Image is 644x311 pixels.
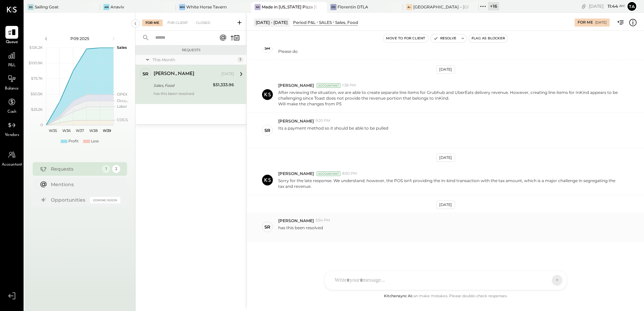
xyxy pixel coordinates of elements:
[68,139,78,144] div: Profit
[51,36,108,41] div: P09 2025
[28,4,34,10] div: SG
[49,128,57,133] text: W35
[278,171,314,176] span: [PERSON_NAME]
[278,82,314,88] span: [PERSON_NAME]
[103,4,109,10] div: An
[112,165,120,173] div: 2
[383,34,428,42] button: Move to for client
[264,127,270,134] div: SR
[342,171,357,176] span: 8:50 PM
[316,218,330,223] span: 5:54 PM
[142,71,149,77] div: SR
[0,72,23,92] a: Balance
[139,48,243,53] div: Requests
[5,86,19,92] span: Balance
[293,20,316,25] div: Period P&L
[319,20,332,25] div: SALES
[330,4,336,10] div: FD
[0,96,23,115] a: Cash
[153,57,236,63] div: This Month
[164,20,191,26] div: For Client
[8,63,16,69] span: P&L
[117,98,128,103] text: Occu...
[278,118,314,124] span: [PERSON_NAME]
[31,92,43,96] text: $50.5K
[626,1,637,12] button: Ta
[76,128,84,133] text: W37
[262,4,317,10] div: Made in [US_STATE] Pizza [GEOGRAPHIC_DATA]
[117,92,128,97] text: OPEX
[0,26,23,45] a: Queue
[7,109,16,115] span: Cash
[436,201,455,209] div: [DATE]
[31,76,43,81] text: $75.7K
[436,65,455,74] div: [DATE]
[278,218,314,223] span: [PERSON_NAME]
[264,45,270,51] div: SR
[154,82,211,89] div: Sales, Food
[589,3,625,9] div: [DATE]
[317,171,341,176] div: Accountant
[102,128,111,133] text: W39
[91,139,99,144] div: Loss
[117,104,127,109] text: Labor
[431,34,459,42] button: Resolve
[580,3,587,10] div: copy link
[278,225,323,236] p: has this been resolved
[193,20,214,26] div: Closed
[2,162,22,168] span: Accountant
[316,118,330,124] span: 9:20 PM
[35,4,59,10] div: Sailing Goat
[578,20,593,25] div: For Me
[0,148,23,168] a: Accountant
[335,20,358,25] div: Sales, Food
[117,45,127,50] text: Sales
[278,48,298,54] p: Please do
[51,197,87,203] div: Opportunities
[179,4,185,10] div: WH
[254,18,290,27] div: [DATE] - [DATE]
[6,39,18,45] span: Queue
[154,91,234,101] div: has this been resolved
[142,20,163,26] div: For Me
[51,166,99,172] div: Requests
[317,83,341,88] div: Accountant
[278,125,388,142] p: Its a payment method so it should be able to be pulled
[0,49,23,69] a: P&L
[255,4,261,10] div: Mi
[595,20,607,25] div: [DATE]
[342,83,356,88] span: 1:38 PM
[436,153,455,162] div: [DATE]
[488,2,499,10] div: + 16
[5,132,19,138] span: Vendors
[31,107,43,112] text: $25.2K
[278,90,621,107] p: After reviewing the situation, we are able to create separate line items for Grubhub and UberEats...
[413,4,469,10] div: [GEOGRAPHIC_DATA] – [GEOGRAPHIC_DATA]
[278,178,621,189] p: Sorry for the late response. We understand; however, the POS isn't providing the in-kind transact...
[337,4,368,10] div: Florentin DTLA
[29,61,43,65] text: $100.9K
[40,123,43,127] text: 0
[221,71,234,77] div: [DATE]
[89,128,97,133] text: W38
[469,34,508,42] button: Flag as Blocker
[110,4,124,10] div: Anaviv
[213,81,234,88] div: $51,333.96
[102,165,110,173] div: 1
[264,224,270,230] div: SR
[51,181,117,188] div: Mentions
[186,4,227,10] div: White Horse Tavern
[117,117,128,122] text: COGS
[237,57,243,62] div: 1
[29,45,43,50] text: $126.2K
[278,101,621,107] div: Will make the changes from P5
[62,128,70,133] text: W36
[406,4,412,10] div: A–
[154,71,194,77] div: [PERSON_NAME]
[90,197,120,203] div: Coming Soon
[0,119,23,138] a: Vendors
